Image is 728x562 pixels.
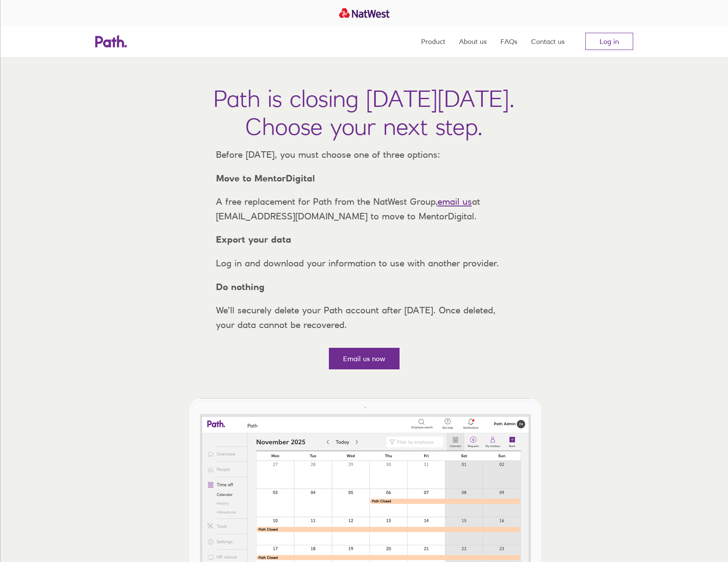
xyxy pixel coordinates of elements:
[216,173,315,184] strong: Move to MentorDigital
[329,348,400,369] a: Email us now
[209,256,519,271] p: Log in and download your information to use with another provider.
[216,234,291,245] strong: Export your data
[209,147,519,162] p: Before [DATE], you must choose one of three options:
[209,303,519,332] p: We’ll securely delete your Path account after [DATE]. Once deleted, your data cannot be recovered.
[213,84,515,140] h1: Path is closing [DATE][DATE]. Choose your next step.
[421,26,445,57] a: Product
[209,194,519,223] p: A free replacement for Path from the NatWest Group, at [EMAIL_ADDRESS][DOMAIN_NAME] to move to Me...
[585,33,633,50] a: Log in
[531,26,565,57] a: Contact us
[459,26,487,57] a: About us
[437,196,472,207] a: email us
[500,26,517,57] a: FAQs
[216,281,265,292] strong: Do nothing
